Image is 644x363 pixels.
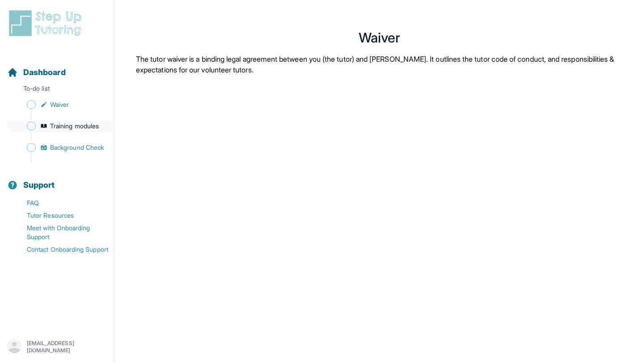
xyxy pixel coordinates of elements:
[4,84,110,97] p: To-do list
[50,122,99,131] span: Training modules
[50,143,104,152] span: Background Check
[7,98,114,111] a: Waiver
[27,340,107,354] p: [EMAIL_ADDRESS][DOMAIN_NAME]
[50,100,69,109] span: Waiver
[23,66,66,79] span: Dashboard
[7,120,114,132] a: Training modules
[7,141,114,154] a: Background Check
[7,66,66,79] a: Dashboard
[7,339,107,355] button: [EMAIL_ADDRESS][DOMAIN_NAME]
[7,9,87,38] img: logo
[7,222,114,243] a: Meet with Onboarding Support
[4,52,110,82] button: Dashboard
[136,54,623,75] p: The tutor waiver is a binding legal agreement between you (the tutor) and [PERSON_NAME]. It outli...
[7,197,114,209] a: FAQ
[7,209,114,222] a: Tutor Resources
[136,32,623,43] h1: Waiver
[23,179,55,191] span: Support
[7,243,114,256] a: Contact Onboarding Support
[4,165,110,195] button: Support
